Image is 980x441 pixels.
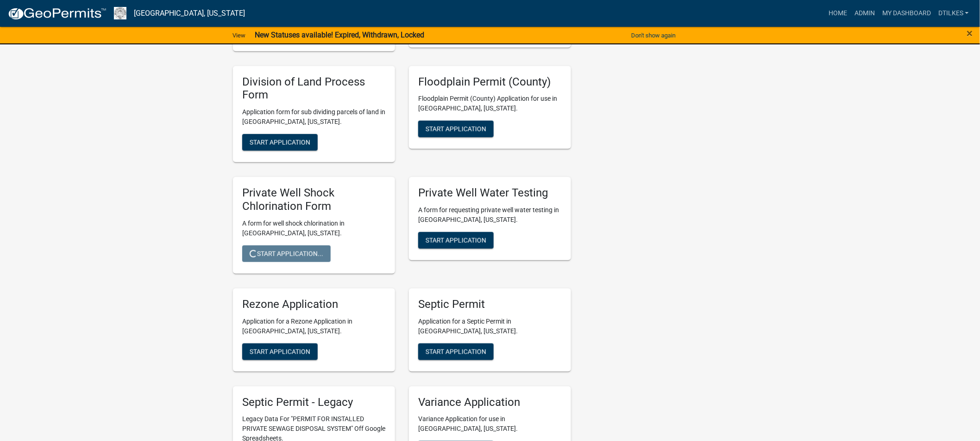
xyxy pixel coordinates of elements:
a: Admin [851,5,879,22]
a: Home [825,5,851,22]
span: Start Application [250,139,310,146]
a: My Dashboard [879,5,935,22]
h5: Private Well Water Testing [418,186,562,200]
a: [GEOGRAPHIC_DATA], [US_STATE] [134,6,245,21]
h5: Private Well Shock Chlorination Form [242,186,386,213]
strong: New Statuses available! Expired, Withdrawn, Locked [255,31,424,39]
h5: Floodplain Permit (County) [418,75,562,89]
span: Start Application [426,348,486,355]
button: Start Application [418,121,494,137]
h5: Septic Permit [418,298,562,311]
a: View [229,28,249,43]
button: Start Application [242,134,318,151]
button: Close [967,28,973,39]
p: Application for a Rezone Application in [GEOGRAPHIC_DATA], [US_STATE]. [242,317,386,336]
span: Start Application... [250,250,323,257]
span: Start Application [426,236,486,244]
h5: Rezone Application [242,298,386,311]
p: Floodplain Permit (County) Application for use in [GEOGRAPHIC_DATA], [US_STATE]. [418,94,562,113]
p: Application for a Septic Permit in [GEOGRAPHIC_DATA], [US_STATE]. [418,317,562,336]
a: dtilkes [935,5,973,22]
button: Start Application [242,343,318,360]
p: Variance Application for use in [GEOGRAPHIC_DATA], [US_STATE]. [418,414,562,434]
button: Start Application [418,343,494,360]
p: A form for well shock chlorination in [GEOGRAPHIC_DATA], [US_STATE]. [242,219,386,238]
span: Start Application [250,348,310,355]
button: Start Application [418,232,494,249]
p: Application form for sub dividing parcels of land in [GEOGRAPHIC_DATA], [US_STATE]. [242,107,386,127]
h5: Septic Permit - Legacy [242,396,386,409]
p: A form for requesting private well water testing in [GEOGRAPHIC_DATA], [US_STATE]. [418,205,562,225]
h5: Variance Application [418,396,562,409]
img: Franklin County, Iowa [114,7,126,19]
span: × [967,27,973,40]
button: Don't show again [628,28,679,43]
button: Start Application... [242,245,331,262]
span: Start Application [426,125,486,133]
h5: Division of Land Process Form [242,75,386,102]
